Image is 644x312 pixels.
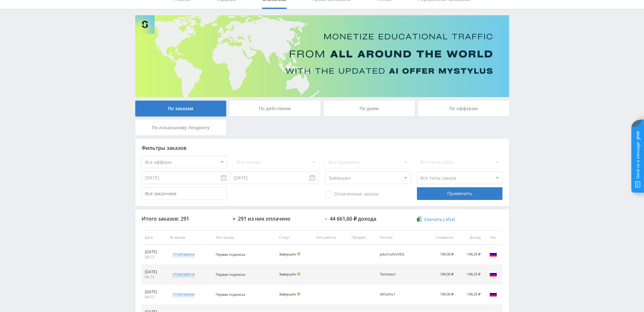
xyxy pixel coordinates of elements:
[297,292,300,295] span: Подтвержден
[145,255,164,260] div: 08:15
[348,230,377,245] th: Предмет
[279,252,296,256] span: Завершён
[173,292,194,297] div: std#9368406
[216,292,245,297] span: Первая подписка
[279,292,296,296] span: Завершён
[145,269,164,275] div: [DATE]
[229,101,321,116] div: По действиям
[213,230,276,245] th: Тип заказа
[145,289,164,295] div: [DATE]
[489,270,497,278] img: rus.png
[142,216,227,222] div: Итого заказов: 291
[417,187,502,200] div: Применить
[380,272,408,276] div: Tenmass1
[173,272,194,277] div: std#9368518
[456,230,483,245] th: Доход
[325,191,379,197] span: Оплаченные заказы
[417,216,455,222] a: Скачать (.xlsx)
[313,230,348,245] th: Тип работы
[167,230,212,245] th: № заказа
[456,285,483,305] td: 149,25 ₽
[135,120,226,136] div: По локальному лендингу
[489,290,497,298] img: rus.png
[424,217,455,222] span: Скачать (.xlsx)
[142,230,167,245] th: Дата
[216,252,245,257] span: Первая подписка
[424,285,457,305] td: 199,00 ₽
[424,265,457,285] td: 199,00 ₽
[145,275,164,280] div: 06:15
[417,216,422,222] img: xlsx
[279,272,296,276] span: Завершён
[380,252,408,256] div: pika1ozhivVEO
[135,101,226,116] div: По заказам
[135,15,509,97] img: Banner
[324,101,415,116] div: По дням
[145,249,164,255] div: [DATE]
[456,245,483,265] td: 149,25 ₽
[380,292,408,296] div: dtfozhiv1
[297,272,300,275] span: Подтвержден
[216,272,245,277] span: Первая подписка
[142,145,503,151] div: Фильтры заказов
[377,230,424,245] th: Потоки
[145,295,164,300] div: 04:15
[276,230,313,245] th: Статус
[456,265,483,285] td: 149,25 ₽
[418,101,509,116] div: По офферам
[330,216,376,222] div: 44 661,60 ₽ дохода
[484,230,503,245] th: Гео
[173,252,194,257] div: std#9368654
[142,187,227,200] input: Все заказчики
[238,216,290,222] div: 291 из них оплачено
[489,250,497,258] img: rus.png
[297,252,300,256] span: Подтвержден
[424,245,457,265] td: 199,00 ₽
[424,230,457,245] th: Стоимость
